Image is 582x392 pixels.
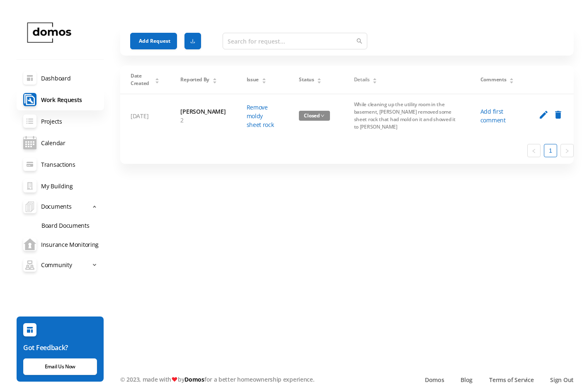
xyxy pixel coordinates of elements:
a: Work Requests [17,89,104,110]
a: Domos [184,375,204,383]
i: icon: caret-down [317,80,322,83]
span: Documents [41,198,71,215]
a: Sign Out [550,375,574,384]
i: icon: caret-up [212,77,217,79]
span: Closed [299,111,330,121]
a: Dashboard [17,67,104,89]
i: icon: left [531,149,536,153]
li: 1 [544,144,557,157]
a: Transactions [17,153,104,175]
span: Date Created [131,72,152,87]
i: icon: caret-up [509,77,514,79]
i: icon: caret-up [155,77,160,79]
div: Sort [262,77,267,82]
a: Calendar [17,132,104,153]
i: icon: caret-down [373,80,377,83]
td: [DATE] [120,94,170,137]
a: Board Documents [35,217,104,234]
i: icon: caret-down [262,80,266,83]
a: Blog [461,375,473,384]
a: Remove moldy sheet rock [247,103,274,129]
button: Add Request [130,33,177,49]
i: icon: right [565,149,570,153]
div: Sort [155,77,160,82]
i: icon: caret-down [155,80,160,83]
i: delete [553,110,563,120]
button: icon: download [184,33,201,49]
a: 1 [544,144,557,157]
a: Add first comment [480,107,506,124]
span: Comments [480,76,507,83]
a: My Building [17,175,104,197]
i: icon: caret-down [509,80,514,83]
div: Sort [509,77,514,82]
div: Sort [317,77,322,82]
span: Issue [247,76,259,83]
i: icon: caret-up [262,77,266,79]
div: Sort [372,77,377,82]
i: edit [538,110,549,120]
h6: Got Feedback? [23,343,97,353]
div: Sort [212,77,217,82]
h6: [PERSON_NAME] [180,107,226,116]
a: Domos [425,375,444,384]
i: icon: caret-up [373,77,377,79]
i: icon: caret-up [317,77,322,79]
li: Previous Page [527,144,541,157]
i: icon: caret-down [212,80,217,83]
span: Reported By [180,76,209,83]
span: Details [354,76,370,83]
i: icon: search [356,38,362,44]
li: Next Page [560,144,574,157]
p: © 2023, made with by for a better homeownership experience. [120,375,351,384]
td: While cleaning up the utility room in the basement, [PERSON_NAME] removed some sheet rock that ha... [344,94,470,137]
a: Email Us Now [23,358,97,375]
a: Insurance Monitoring [17,234,104,255]
i: icon: down [320,114,325,118]
p: 2 [180,116,226,124]
span: Status [299,76,314,83]
input: Search for request... [223,33,367,49]
span: Community [41,257,72,273]
a: Projects [17,110,104,132]
a: Terms of Service [489,375,533,384]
